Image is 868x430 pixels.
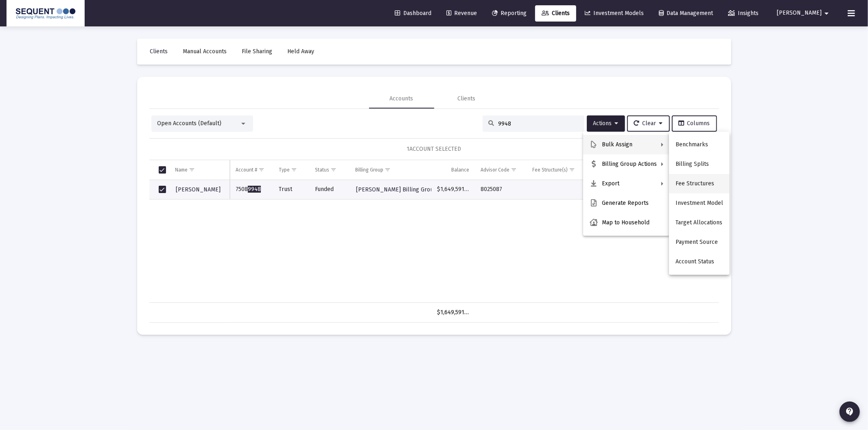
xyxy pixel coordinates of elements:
[669,252,730,271] button: Account Status
[583,193,670,213] button: Generate Reports
[669,193,730,213] button: Investment Model
[583,154,670,174] button: Billing Group Actions
[583,213,670,232] button: Map to Household
[669,154,730,174] button: Billing Splits
[669,213,730,232] button: Target Allocations
[583,135,670,154] button: Bulk Assign
[583,174,670,193] button: Export
[669,174,730,193] button: Fee Structures
[669,135,730,154] button: Benchmarks
[669,232,730,252] button: Payment Source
